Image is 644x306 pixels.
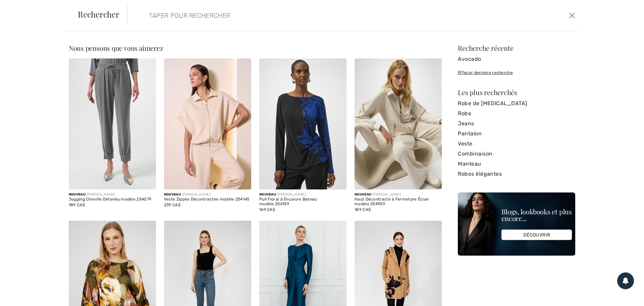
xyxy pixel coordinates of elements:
[458,119,575,129] a: Jeans
[78,10,119,18] span: Rechercher
[94,11,105,21] button: Popout
[458,129,575,139] a: Pantalon
[501,208,572,222] div: Blogs, lookbooks et plus encore...
[29,8,94,23] h1: Live Chat | Chat en direct
[458,89,575,96] div: Les plus recherchés
[69,192,86,196] span: Nouveau
[102,176,112,184] button: Menu
[69,197,156,202] div: Jogging Cheville Détendu modèle 254079
[355,207,371,212] span: 189 CA$
[164,203,180,207] span: 239 CA$
[458,108,575,119] a: Robe
[105,11,115,21] button: Réduire le widget
[12,91,23,102] img: avatar
[355,192,442,197] div: [PERSON_NAME]
[458,192,575,256] img: Blogs, lookbooks et plus encore...
[69,192,156,197] div: [PERSON_NAME]
[259,58,346,189] img: Pull Floral à Encolure Bateau modèle 254159. Black/Royal Sapphire
[259,192,346,197] div: [PERSON_NAME]
[78,176,89,184] button: Mettre fin au chat
[259,192,276,196] span: Nouveau
[90,176,101,185] button: Joindre un fichier
[144,5,461,26] input: TAPER POUR RECHERCHER
[567,10,577,21] button: Ferme
[69,43,163,52] span: Nous pensons que vous aimerez
[458,98,575,108] a: Robe de [MEDICAL_DATA]
[11,31,21,42] img: avatar
[458,169,575,179] a: Robes élégantes
[355,58,442,189] img: Haut Décontracté à Fermeture Éclair modèle 254959. Black
[69,203,85,207] span: 189 CA$
[458,139,575,149] a: Veste
[458,70,575,76] div: Effacer dernière recherche
[259,207,275,212] span: 169 CA$
[30,72,93,99] span: Bonjour, avez-vous de la difficulté à finaliser votre commande? N'hésitez pas à nous contacter si...
[458,159,575,169] a: Manteau
[501,230,572,240] div: DÉCOUVRIR
[355,197,442,207] div: Haut Décontracté à Fermeture Éclair modèle 254959
[259,197,346,207] div: Pull Floral à Encolure Bateau modèle 254159
[25,31,115,36] h2: Customer Care | Service Client
[15,5,29,11] span: Chat
[458,45,575,51] div: Recherche récente
[164,58,251,189] img: Veste Zippée Décontractée modèle 254145. Black
[355,192,371,196] span: Nouveau
[25,37,115,42] div: [STREET_ADDRESS]
[69,58,156,189] img: Jogging Cheville Détendu modèle 254079. Grey melange
[164,192,181,196] span: Nouveau
[12,53,113,58] div: Chat commencé
[164,192,251,197] div: [PERSON_NAME]
[458,149,575,159] a: Combinaison
[27,61,113,67] div: Boutique [STREET_ADDRESS]
[164,197,251,202] div: Veste Zippée Décontractée modèle 254145
[458,54,575,64] a: Avocado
